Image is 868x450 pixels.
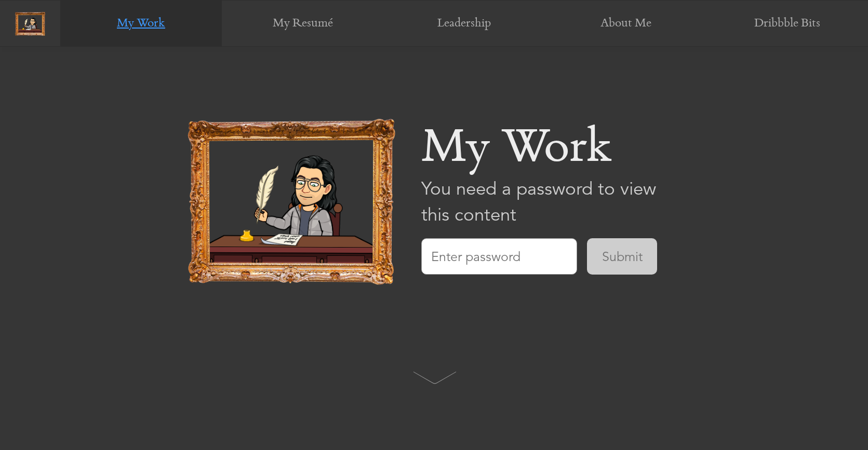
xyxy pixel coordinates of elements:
[421,119,681,181] p: My Work
[706,1,868,47] a: Dribbble Bits
[421,238,577,275] input: Enter password
[15,12,45,36] img: picture-frame.png
[60,1,222,47] a: My Work
[545,1,706,47] a: About Me
[421,176,681,228] p: You need a password to view this content
[413,366,457,379] img: arrow.svg
[383,1,545,47] a: Leadership
[188,119,395,285] img: picture-frame.png
[222,1,383,47] a: My Resumé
